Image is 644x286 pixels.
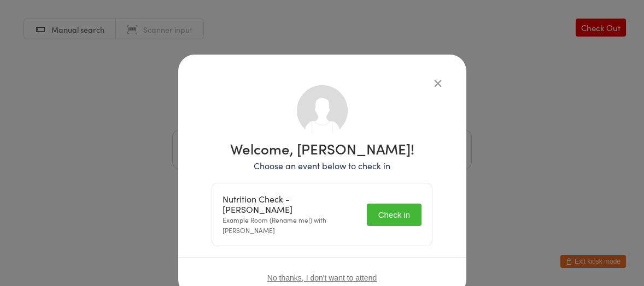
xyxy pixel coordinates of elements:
p: Choose an event below to check in [212,159,432,172]
h1: Welcome, [PERSON_NAME]! [212,141,432,156]
button: No thanks, I don't want to attend [267,273,377,282]
img: no_photo.png [297,85,348,136]
button: Check in [367,204,421,226]
div: Nutrition Check - [PERSON_NAME] [223,194,360,214]
div: Example Room (Rename me!) with [PERSON_NAME] [223,194,360,235]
